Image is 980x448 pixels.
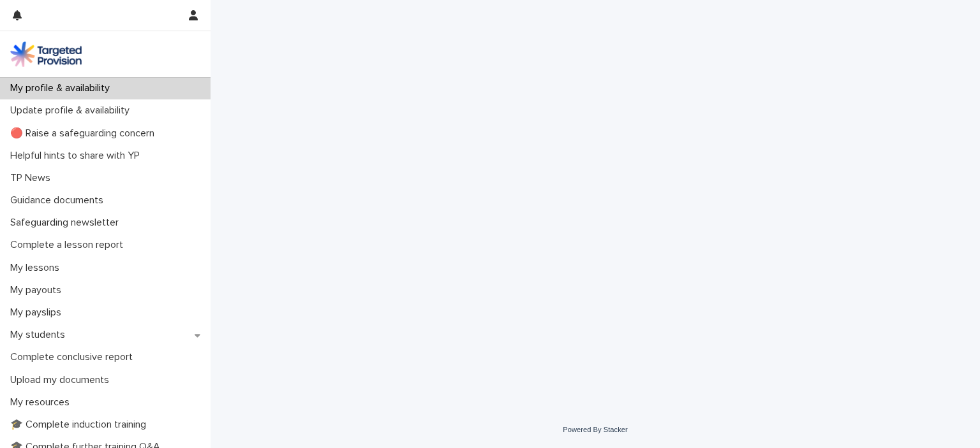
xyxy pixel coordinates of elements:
p: Complete conclusive report [5,351,143,363]
p: Helpful hints to share with YP [5,150,150,162]
p: My payslips [5,307,71,319]
p: Upload my documents [5,374,119,386]
p: TP News [5,172,61,184]
p: My lessons [5,262,70,274]
img: M5nRWzHhSzIhMunXDL62 [10,41,82,67]
p: My payouts [5,284,71,296]
p: Update profile & availability [5,105,140,117]
p: 🔴 Raise a safeguarding concern [5,127,165,140]
p: My students [5,329,75,341]
p: Complete a lesson report [5,239,133,251]
p: My resources [5,396,80,408]
p: Safeguarding newsletter [5,217,129,229]
p: 🎓 Complete induction training [5,419,156,431]
p: Guidance documents [5,194,114,206]
a: Powered By Stacker [563,426,627,433]
p: My profile & availability [5,82,120,94]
